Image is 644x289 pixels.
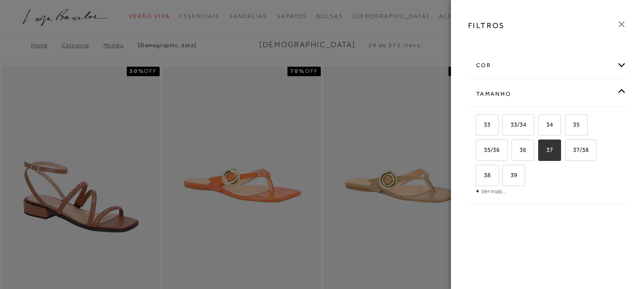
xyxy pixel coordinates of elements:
input: 39 [501,172,511,181]
span: + [476,187,480,195]
input: 33/34 [501,121,511,131]
input: 33 [474,121,484,131]
span: 33/34 [503,121,526,128]
input: 38 [474,172,484,181]
span: 36 [512,146,526,153]
input: 37 [537,147,546,156]
span: 37 [539,146,553,153]
div: Tamanho [469,81,626,107]
input: 35 [563,121,573,131]
div: cor [469,53,626,78]
input: 34 [537,121,546,131]
span: 33 [477,121,491,128]
a: Ver mais... [481,188,507,195]
span: 37/38 [566,146,589,153]
span: 35/36 [477,146,500,153]
input: 35/36 [474,147,484,156]
h3: FILTROS [468,20,505,31]
span: 35 [566,121,580,128]
span: 34 [539,121,553,128]
span: 38 [477,171,491,179]
span: 39 [503,171,517,179]
input: 37/38 [563,147,573,156]
input: 36 [510,147,520,156]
